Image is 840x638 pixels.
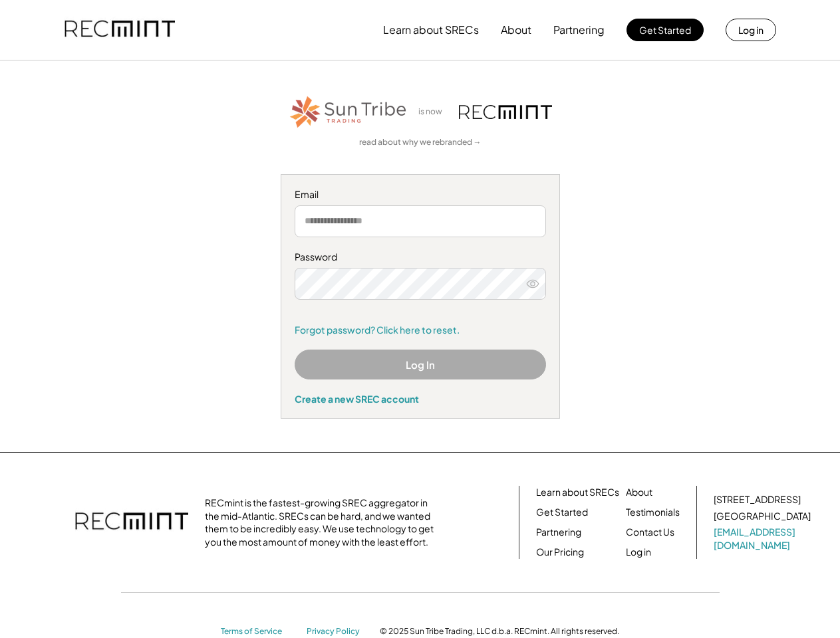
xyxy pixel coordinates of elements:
[295,393,546,405] div: Create a new SREC account
[626,526,674,539] a: Contact Us
[726,19,776,41] button: Log in
[65,7,175,53] img: recmint-logotype%403x.png
[383,17,479,43] button: Learn about SRECs
[714,510,811,523] div: [GEOGRAPHIC_DATA]
[380,626,619,637] div: © 2025 Sun Tribe Trading, LLC d.b.a. RECmint. All rights reserved.
[307,626,366,637] a: Privacy Policy
[295,251,546,264] div: Password
[205,496,441,548] div: RECmint is the fastest-growing SREC aggregator in the mid-Atlantic. SRECs can be hard, and we wan...
[626,506,680,519] a: Testimonials
[714,526,813,552] a: [EMAIL_ADDRESS][DOMAIN_NAME]
[536,486,619,499] a: Learn about SRECs
[553,17,605,43] button: Partnering
[75,499,188,546] img: recmint-logotype%403x.png
[626,486,652,499] a: About
[295,188,546,201] div: Email
[536,506,588,519] a: Get Started
[536,546,584,559] a: Our Pricing
[459,105,552,119] img: recmint-logotype%403x.png
[626,546,651,559] a: Log in
[536,526,581,539] a: Partnering
[415,106,452,118] div: is now
[221,626,294,637] a: Terms of Service
[289,94,408,130] img: STT_Horizontal_Logo%2B-%2BColor.png
[295,350,546,379] button: Log In
[359,137,482,148] a: read about why we rebranded →
[295,324,546,337] a: Forgot password? Click here to reset.
[714,493,801,506] div: [STREET_ADDRESS]
[501,17,531,43] button: About
[627,19,704,41] button: Get Started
